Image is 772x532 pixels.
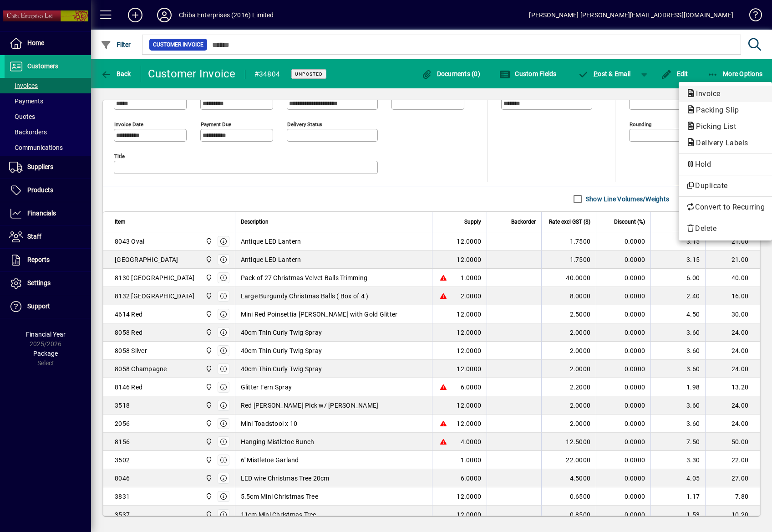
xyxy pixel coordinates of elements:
[686,122,741,131] span: Picking List
[686,106,743,114] span: Packing Slip
[686,202,765,213] span: Convert to Recurring
[686,180,765,191] span: Duplicate
[686,89,725,98] span: Invoice
[686,159,765,170] span: Hold
[686,223,765,234] span: Delete
[686,138,753,147] span: Delivery Labels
